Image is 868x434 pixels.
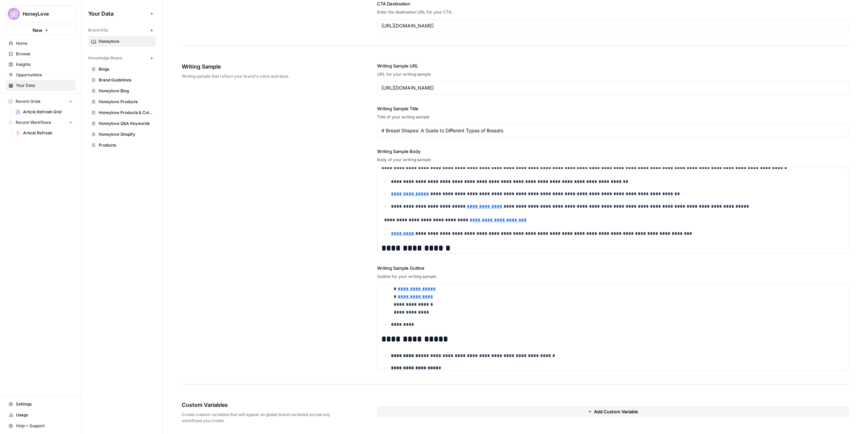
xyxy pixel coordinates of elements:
[99,142,153,148] span: Products
[88,27,108,33] span: Brand Kits
[377,157,849,163] div: Body of your writing sample
[182,401,339,409] span: Custom Variables
[182,73,339,79] span: Writing sample that reflect your brand's voice and style.
[5,25,76,35] button: New
[88,140,156,151] a: Products
[16,61,73,68] span: Insights
[99,38,153,44] span: Honeylove
[381,127,845,134] input: Game Day Gear Guide
[23,130,73,136] span: Article Refresh
[5,420,76,431] button: Help + Support
[381,22,845,29] input: www.sundaysoccer.com/gearup
[99,131,153,137] span: Honeylove Shopify
[16,423,73,429] span: Help + Support
[13,107,76,117] a: Article Refresh Grid
[88,118,156,129] a: Honeylove Q&A Keywords
[88,55,122,61] span: Knowledge Bases
[5,49,76,59] a: Browse
[88,107,156,118] a: Honeylove Products & Collections
[594,408,638,415] span: Add Custom Variable
[99,77,153,83] span: Brand Guidelines
[5,96,76,107] button: Recent Grids
[8,8,20,20] img: HoneyLove Logo
[5,410,76,420] a: Usage
[377,114,849,120] div: Title of your writing sample
[381,84,845,91] input: www.sundaysoccer.com/game-day
[5,5,76,22] button: Workspace: HoneyLove
[16,98,40,105] span: Recent Grids
[182,412,339,424] span: Create custom variables that will appear as global brand variables across any workflows you create.
[377,273,849,280] div: Outline for your writing sample
[88,10,147,18] span: Your Data
[5,59,76,70] a: Insights
[5,80,76,91] a: Your Data
[16,40,73,46] span: Home
[16,412,73,418] span: Usage
[99,99,153,105] span: Honeylove Products
[5,70,76,80] a: Opportunities
[99,110,153,116] span: Honeylove Products & Collections
[16,82,73,89] span: Your Data
[377,105,849,112] label: Writing Sample Title
[5,399,76,410] a: Settings
[377,406,849,417] button: Add Custom Variable
[88,96,156,107] a: Honeylove Products
[377,9,849,15] div: Enter the destination URL for your CTA.
[377,0,849,7] label: CTA Destination
[377,265,849,271] label: Writing Sample Outline
[16,119,51,126] span: Recent Workflows
[88,129,156,140] a: Honeylove Shopify
[16,72,73,78] span: Opportunities
[99,66,153,72] span: Blogs
[377,148,849,155] label: Writing Sample Body
[16,401,73,407] span: Settings
[88,75,156,86] a: Brand Guidelines
[377,62,849,69] label: Writing Sample URL
[99,88,153,94] span: Honeylove Blog
[13,128,76,138] a: Article Refresh
[88,86,156,96] a: Honeylove Blog
[99,120,153,127] span: Honeylove Q&A Keywords
[33,27,42,34] span: New
[5,38,76,49] a: Home
[182,62,339,71] span: Writing Sample
[5,117,76,128] button: Recent Workflows
[23,11,64,17] span: HoneyLove
[377,71,849,77] div: URL for your writing sample
[88,64,156,75] a: Blogs
[16,51,73,57] span: Browse
[23,109,73,115] span: Article Refresh Grid
[88,36,156,47] a: Honeylove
